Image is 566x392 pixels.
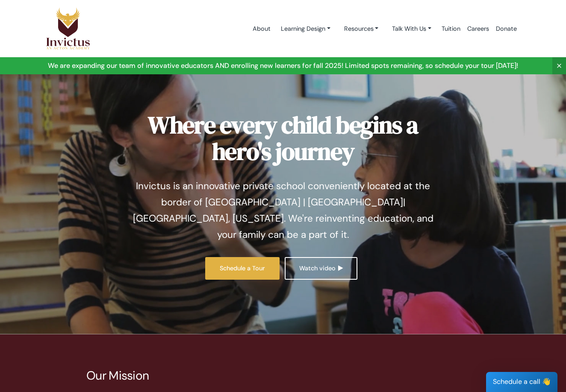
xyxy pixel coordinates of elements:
a: Resources [337,21,386,37]
a: Tuition [438,11,464,47]
img: Logo [46,7,90,50]
div: Schedule a call 👋 [486,372,557,392]
p: Invictus is an innovative private school conveniently located at the border of [GEOGRAPHIC_DATA] ... [127,178,439,243]
a: Watch video [285,257,357,280]
h1: Where every child begins a hero's journey [127,112,439,164]
a: About [249,11,274,47]
a: Learning Design [274,21,337,37]
a: Donate [492,11,520,47]
a: Careers [464,11,492,47]
p: Our Mission [86,369,480,383]
a: Talk With Us [385,21,438,37]
a: Schedule a Tour [205,257,280,280]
